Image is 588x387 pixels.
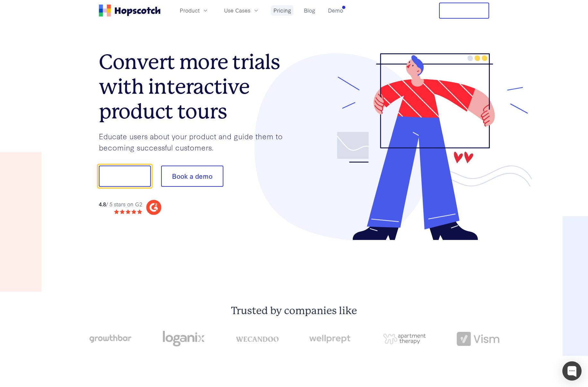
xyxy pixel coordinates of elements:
[176,5,212,16] button: Product
[383,333,426,344] img: png-apartment-therapy-house-studio-apartment-home
[99,4,160,17] a: Home
[236,336,279,342] img: wecandoo-logo
[99,200,142,208] div: / 5 stars on G2
[439,3,489,19] button: Free Trial
[161,166,223,187] button: Book a demo
[325,5,346,16] a: Demo
[89,335,131,343] img: growthbar-logo
[224,6,250,14] span: Use Cases
[99,166,151,187] button: Show me!
[99,200,106,208] strong: 4.8
[180,6,200,14] span: Product
[99,131,294,153] p: Educate users about your product and guide them to becoming successful customers.
[309,333,352,345] img: wellprept logo
[162,328,205,350] img: loganix-logo
[271,5,294,16] a: Pricing
[58,305,530,317] h2: Trusted by companies like
[457,332,499,346] img: vism logo
[220,5,263,16] button: Use Cases
[99,50,294,124] h1: Convert more trials with interactive product tours
[301,5,318,16] a: Blog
